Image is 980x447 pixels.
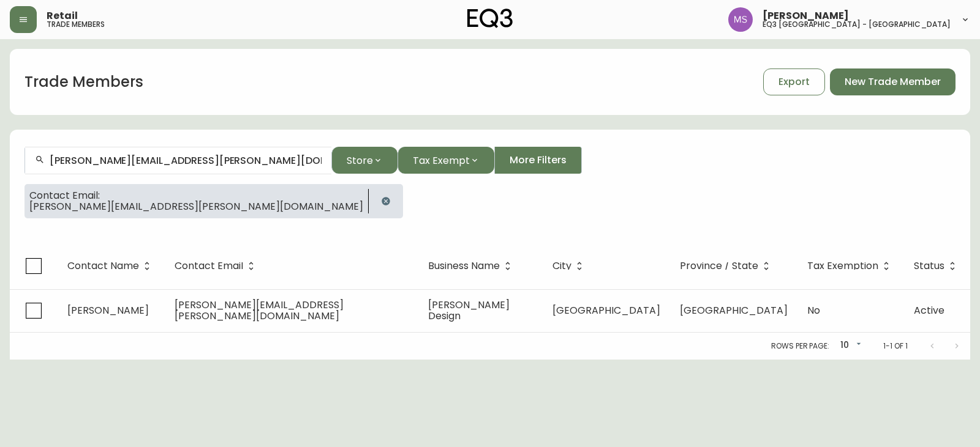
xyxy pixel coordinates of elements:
span: Province / State [680,262,758,270]
span: Tax Exemption [807,260,894,272]
span: [PERSON_NAME][EMAIL_ADDRESS][PERSON_NAME][DOMAIN_NAME] [29,201,363,212]
img: 1b6e43211f6f3cc0b0729c9049b8e7af [728,7,753,32]
span: [PERSON_NAME][EMAIL_ADDRESS][PERSON_NAME][DOMAIN_NAME] [175,298,344,323]
span: Status [914,260,960,272]
span: Store [347,153,373,168]
button: More Filters [494,147,582,174]
span: Active [914,303,944,317]
img: logo [467,9,513,28]
button: Tax Exempt [398,147,494,174]
span: [PERSON_NAME] [67,303,149,317]
span: More Filters [510,153,567,167]
span: Contact Email: [29,190,363,201]
span: Contact Name [67,262,139,270]
span: Export [778,75,810,89]
input: Search [50,155,322,166]
span: [GEOGRAPHIC_DATA] [552,303,660,317]
span: Contact Email [175,262,243,270]
span: City [552,260,587,272]
h5: trade members [47,21,105,28]
span: Contact Name [67,260,155,272]
span: City [552,262,571,270]
span: Retail [47,11,78,21]
h1: Trade Members [24,72,143,92]
h5: eq3 [GEOGRAPHIC_DATA] - [GEOGRAPHIC_DATA] [763,21,951,28]
div: 10 [834,336,864,356]
span: [PERSON_NAME] Design [428,298,510,323]
span: New Trade Member [845,75,941,89]
button: New Trade Member [830,68,956,95]
span: [GEOGRAPHIC_DATA] [680,303,788,317]
span: Tax Exemption [807,262,878,270]
span: Status [914,262,944,270]
span: Business Name [428,260,516,272]
span: No [807,303,820,317]
button: Store [331,147,398,174]
span: Tax Exempt [413,153,470,168]
span: Contact Email [175,260,259,272]
span: Business Name [428,262,500,270]
span: [PERSON_NAME] [763,11,849,21]
span: Province / State [680,260,774,272]
p: 1-1 of 1 [883,341,908,352]
p: Rows per page: [771,341,829,352]
button: Export [763,68,825,95]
